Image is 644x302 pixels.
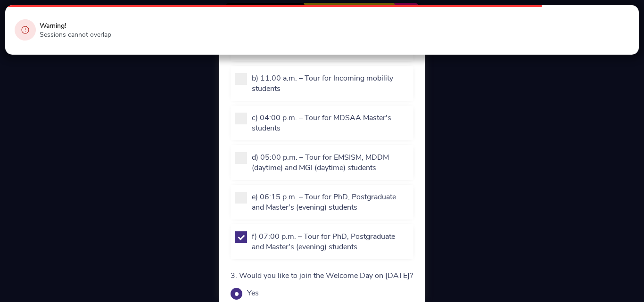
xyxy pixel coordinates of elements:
[40,30,111,39] div: Sessions cannot overlap
[231,270,413,281] p: 3. Would you like to join the Welcome Day on [DATE]?
[252,231,409,252] p: f) 07:00 p.m. – Tour for PhD, Postgraduate and Master's (evening) students
[247,288,259,298] label: Yes
[252,113,409,133] p: c) 04:00 p.m. – Tour for MDSAA Master's students
[40,21,111,30] span: Warning!
[252,192,409,212] p: e) 06:15 p.m. – Tour for PhD, Postgraduate and Master's (evening) students
[252,73,409,94] p: b) 11:00 a.m. – Tour for Incoming mobility students
[252,152,409,173] p: d) 05:00 p.m. – Tour for EMSISM, MDDM (daytime) and MGI (daytime) students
